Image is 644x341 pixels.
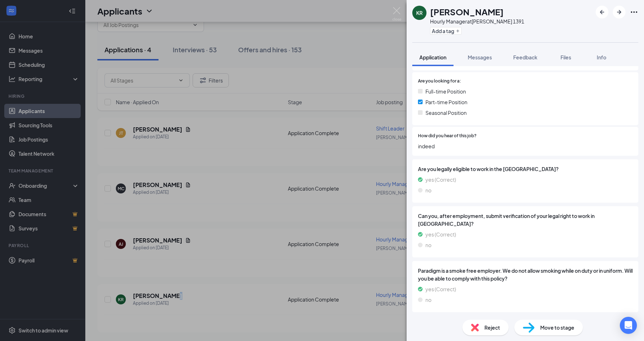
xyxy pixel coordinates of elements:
span: Full-time Position [425,87,466,95]
div: Hourly Manager at [PERSON_NAME] 1391 [430,18,524,25]
button: ArrowLeftNew [596,6,608,18]
button: PlusAdd a tag [430,27,462,34]
span: Files [560,54,571,60]
svg: Ellipses [630,8,638,16]
span: Move to stage [540,324,574,331]
span: Feedback [513,54,537,60]
span: Messages [468,54,492,60]
span: no [425,186,431,194]
svg: Plus [456,29,460,33]
span: Info [597,54,606,60]
button: ArrowRight [613,6,626,18]
span: Paradigm is a smoke free employer. We do not allow smoking while on duty or in uniform. Will you ... [418,267,633,282]
span: Are you legally eligible to work in the [GEOGRAPHIC_DATA]? [418,165,633,173]
svg: ArrowRight [615,8,623,16]
span: no [425,241,431,249]
span: Application [419,54,446,60]
div: Open Intercom Messenger [620,317,637,334]
h1: [PERSON_NAME] [430,6,504,18]
svg: ArrowLeftNew [598,8,606,16]
span: How did you hear of this job? [418,133,477,139]
span: Are you looking for a: [418,78,461,85]
span: Can you, after employment, submit verification of your legal right to work in [GEOGRAPHIC_DATA]? [418,212,633,228]
span: yes (Correct) [425,230,456,238]
span: Part-time Position [425,98,467,106]
span: no [425,296,431,304]
span: yes (Correct) [425,176,456,183]
span: Reject [484,324,500,331]
span: indeed [418,142,633,150]
div: KR [416,9,423,16]
span: Seasonal Position [425,109,467,117]
span: yes (Correct) [425,285,456,293]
